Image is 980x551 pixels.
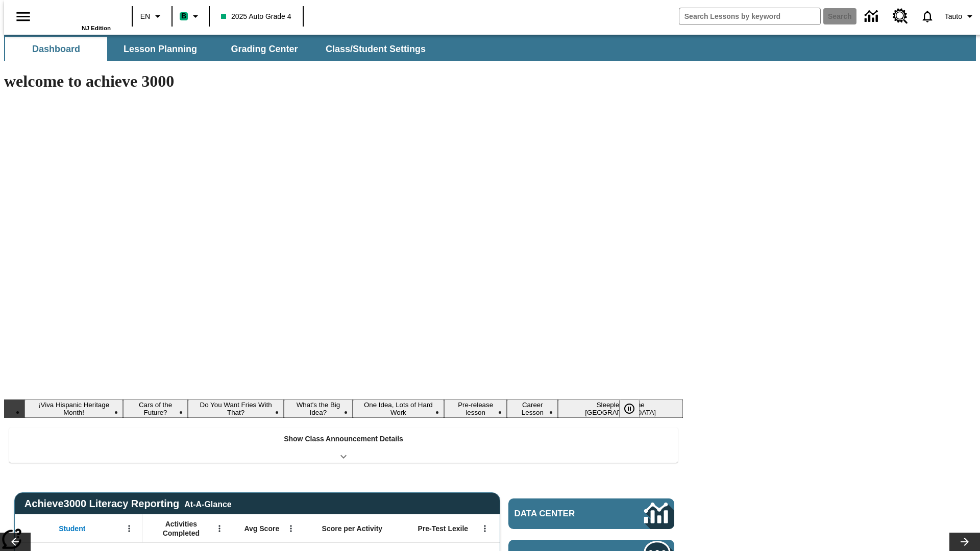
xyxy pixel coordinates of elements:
div: Pause [619,399,650,418]
button: Slide 6 Pre-release lesson [444,399,507,418]
button: Open Menu [283,521,299,536]
span: Activities Completed [148,519,215,538]
span: Tauto [945,11,962,22]
button: Slide 1 ¡Viva Hispanic Heritage Month! [24,399,123,418]
span: Score per Activity [322,524,383,533]
span: 2025 Auto Grade 4 [221,11,291,22]
a: Resource Center, Will open in new tab [887,3,914,30]
span: Avg Score [244,524,279,533]
button: Lesson Planning [109,37,211,61]
button: Slide 7 Career Lesson [507,399,558,418]
button: Profile/Settings [941,7,980,26]
a: Data Center [859,3,887,31]
input: search field [679,8,820,24]
button: Slide 8 Sleepless in the Animal Kingdom [558,399,683,418]
h1: welcome to achieve 3000 [4,72,683,91]
a: Data Center [508,498,674,529]
div: SubNavbar [4,37,435,61]
div: At-A-Glance [184,498,231,509]
span: Data Center [514,509,610,519]
button: Slide 2 Cars of the Future? [123,399,188,418]
a: Notifications [914,3,941,30]
button: Class/Student Settings [317,37,434,61]
span: NJ Edition [82,25,111,31]
button: Open Menu [121,521,137,536]
button: Language: EN, Select a language [136,7,168,26]
div: Home [44,4,111,31]
span: Pre-Test Lexile [418,524,469,533]
span: Student [59,524,85,533]
div: Show Class Announcement Details [9,428,678,463]
button: Slide 4 What's the Big Idea? [284,399,352,418]
button: Open Menu [212,521,227,536]
button: Open side menu [8,2,38,32]
button: Lesson carousel, Next [949,533,980,551]
button: Dashboard [5,37,107,61]
button: Slide 5 One Idea, Lots of Hard Work [353,399,445,418]
span: EN [140,11,150,22]
span: B [181,10,186,22]
button: Slide 3 Do You Want Fries With That? [188,399,284,418]
button: Grading Center [213,37,315,61]
p: Show Class Announcement Details [284,434,403,444]
button: Open Menu [477,521,493,536]
div: SubNavbar [4,35,976,61]
button: Pause [619,399,640,418]
span: Achieve3000 Literacy Reporting [24,498,232,510]
button: Boost Class color is mint green. Change class color [176,7,206,26]
a: Home [44,5,111,25]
